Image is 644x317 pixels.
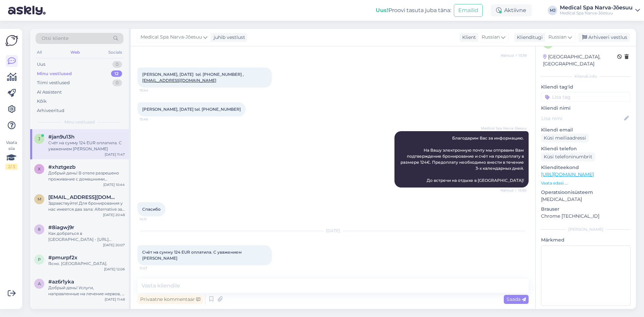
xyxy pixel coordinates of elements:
[541,73,631,80] div: Kliendi info
[48,224,74,230] span: #8iagwj9r
[541,152,595,161] div: Küsi telefoninumbrit
[140,217,165,222] span: 14:11
[38,257,41,262] span: p
[481,126,527,131] span: Medical Spa Narva-Jõesuu
[560,5,633,10] div: Medical Spa Narva-Jõesuu
[48,279,74,285] span: #az6r1yka
[541,189,631,196] p: Operatsioonisüsteem
[501,53,527,58] span: Nähtud ✓ 13:39
[42,35,68,42] span: Otsi kliente
[48,200,125,212] div: Здравствуйте! Для бронирования у нас имеется два зала: Alternative зал - час 75 евро / на весь де...
[48,194,118,200] span: milaogirchuk@gmail.com
[38,281,41,286] span: a
[142,78,216,83] a: [EMAIL_ADDRESS][DOMAIN_NAME]
[5,34,18,47] img: Askly Logo
[112,80,122,86] div: 0
[105,152,125,157] div: [DATE] 11:47
[460,34,476,41] div: Klient
[142,207,161,212] span: Спасибо
[48,230,125,243] div: Как добраться в [GEOGRAPHIC_DATA] - [URL][DOMAIN_NAME]
[38,197,41,202] span: m
[541,105,631,112] p: Kliendi nimi
[37,80,70,86] div: Tiimi vestlused
[140,88,165,93] span: 13:44
[103,212,125,217] div: [DATE] 20:48
[506,296,526,302] span: Saada
[541,84,631,91] p: Kliendi tag'id
[37,107,64,114] div: Arhiveeritud
[37,61,45,68] div: Uus
[48,164,75,170] span: #xhztgezb
[142,250,243,261] span: Счёт на сумму 124 EUR оплатила. С уважением [PERSON_NAME]
[482,34,500,41] span: Russian
[64,119,95,125] span: Minu vestlused
[37,70,72,77] div: Minu vestlused
[48,285,125,297] div: Добрый день! Услуги, направленные на лечение нервов, в нашем Центре здоровья и красоты не предост...
[38,136,40,141] span: j
[541,213,631,220] p: Chrome [TECHNICAL_ID]
[142,107,241,112] span: [PERSON_NAME], [DATE] tel. [PHONE_NUMBER]
[138,295,203,304] div: Privaatne kommentaar
[514,34,543,41] div: Klienditugi
[454,4,483,17] button: Emailid
[578,33,630,42] div: Arhiveeri vestlus
[38,166,41,171] span: x
[107,48,123,57] div: Socials
[111,70,122,77] div: 12
[48,255,77,261] span: #pmurpf2x
[541,236,631,244] p: Märkmed
[69,48,81,57] div: Web
[541,164,631,171] p: Klienditeekond
[112,61,122,68] div: 0
[37,89,62,96] div: AI Assistent
[543,53,617,67] div: [GEOGRAPHIC_DATA], [GEOGRAPHIC_DATA]
[141,34,202,41] span: Medical Spa Narva-Jõesuu
[541,145,631,152] p: Kliendi telefon
[5,164,17,170] div: 2 / 3
[104,267,125,272] div: [DATE] 12:06
[548,34,567,41] span: Russian
[560,10,633,16] div: Medical Spa Narva-Jõesuu
[541,92,631,102] input: Lisa tag
[105,297,125,302] div: [DATE] 11:48
[48,170,125,182] div: Добрый день! В отеле разрешено проживание с домашними животными. Доплата за домашнего питомца 20 ...
[138,228,529,234] div: [DATE]
[376,6,451,14] div: Proovi tasuta juba täna:
[541,115,623,122] input: Lisa nimi
[541,180,631,186] p: Vaata edasi ...
[142,72,244,83] span: [PERSON_NAME], [DATE] tel. [PHONE_NUMBER] ,
[211,34,245,41] div: juhib vestlust
[140,266,165,271] span: 11:47
[103,243,125,248] div: [DATE] 20:07
[541,171,594,177] a: [URL][DOMAIN_NAME]
[500,188,527,193] span: Nähtud ✓ 13:50
[37,98,47,105] div: Kõik
[400,136,525,183] span: Благодарим Вас за информацию. На Вашу электронную почту мы отправим Вам подтверждение бронировани...
[491,4,532,16] div: Aktiivne
[36,48,43,57] div: All
[48,140,125,152] div: Счёт на сумму 124 EUR оплатила. С уважением [PERSON_NAME]
[103,182,125,187] div: [DATE] 10:44
[38,227,41,232] span: 8
[541,196,631,203] p: [MEDICAL_DATA]
[541,206,631,213] p: Brauser
[541,126,631,134] p: Kliendi email
[541,134,589,143] div: Küsi meiliaadressi
[48,261,125,267] div: Ясно. [GEOGRAPHIC_DATA].
[140,117,165,122] span: 13:46
[541,226,631,232] div: [PERSON_NAME]
[560,5,640,16] a: Medical Spa Narva-JõesuuMedical Spa Narva-Jõesuu
[5,140,17,170] div: Vaata siia
[376,7,388,13] b: Uus!
[48,134,74,140] span: #jan9u13h
[548,6,557,15] div: MJ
